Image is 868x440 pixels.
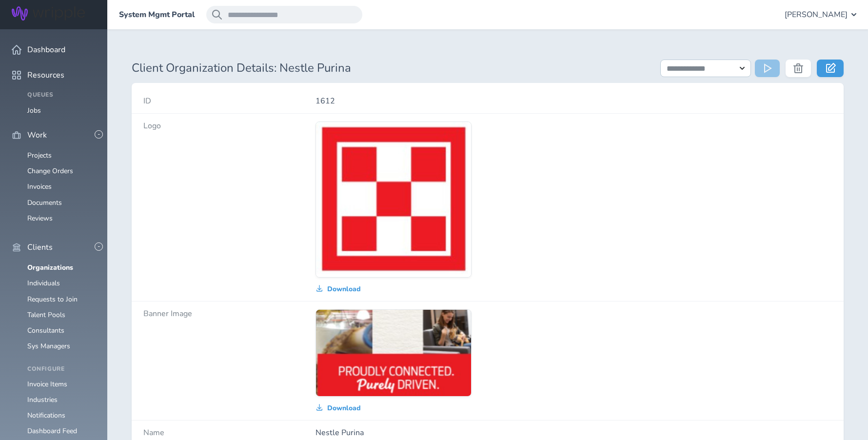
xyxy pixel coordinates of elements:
[785,10,848,19] span: [PERSON_NAME]
[27,295,78,304] a: Requests to Join
[143,121,316,130] h4: Logo
[27,326,64,335] a: Consultants
[786,60,811,77] button: Delete
[143,428,316,437] h4: Name
[95,130,103,139] button: -
[143,309,316,318] h4: Banner Image
[817,60,844,77] a: Edit
[27,45,65,54] span: Dashboard
[27,71,64,80] span: Resources
[27,198,62,207] a: Documents
[785,6,856,23] button: [PERSON_NAME]
[27,131,47,140] span: Work
[27,182,52,191] a: Invoices
[27,380,67,389] a: Invoice Items
[316,97,832,105] p: 1612
[27,151,52,160] a: Projects
[27,106,41,115] a: Jobs
[132,61,649,75] h1: Client Organization Details: Nestle Purina
[27,263,73,272] a: Organizations
[755,60,780,77] button: Run Action
[27,395,58,404] a: Industries
[316,122,471,277] img: Z
[327,285,361,293] span: Download
[12,6,85,20] img: Wripple
[27,214,53,223] a: Reviews
[316,310,471,396] img: 88AkBSaQAAAABJRU5ErkJggg==
[119,10,195,19] a: System Mgmt Portal
[27,366,96,373] h4: Configure
[143,97,316,105] h4: ID
[27,166,73,176] a: Change Orders
[27,279,60,288] a: Individuals
[27,341,70,351] a: Sys Managers
[27,310,65,320] a: Talent Pools
[27,411,65,420] a: Notifications
[95,242,103,251] button: -
[27,92,96,99] h4: Queues
[27,243,53,252] span: Clients
[316,428,832,437] p: Nestle Purina
[327,404,361,412] span: Download
[27,426,77,436] a: Dashboard Feed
